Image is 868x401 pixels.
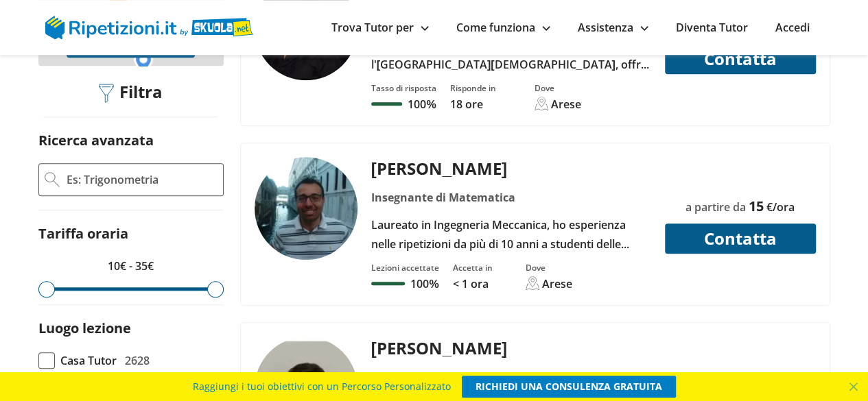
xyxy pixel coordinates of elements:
[45,19,253,34] a: logo Skuola.net | Ripetizioni.it
[450,82,496,94] div: Risponde in
[366,157,656,180] div: [PERSON_NAME]
[542,276,572,291] div: Arese
[578,20,648,35] a: Assistenza
[408,97,436,112] p: 100%
[526,262,572,274] div: Dove
[366,188,656,207] div: Insegnante di Matematica
[535,82,581,94] div: Dove
[551,97,581,112] div: Arese
[371,262,439,274] div: Lezioni accettate
[134,50,153,75] img: Marker
[45,172,60,187] img: Ricerca Avanzata
[366,367,656,387] div: Insegnante di Inglese
[453,262,493,274] div: Accetta in
[99,84,114,103] img: Filtra filtri mobile
[775,20,810,35] a: Accedi
[125,351,150,370] span: 2628
[65,169,218,190] input: Es: Trigonometria
[94,82,168,104] div: Filtra
[60,351,117,370] span: Casa Tutor
[749,197,764,215] span: 15
[450,97,496,112] p: 18 ore
[462,376,676,398] a: RICHIEDI UNA CONSULENZA GRATUITA
[193,376,451,398] span: Raggiungi i tuoi obiettivi con un Percorso Personalizzato
[685,199,746,215] span: a partire da
[38,319,131,337] label: Luogo lezione
[45,16,253,39] img: logo Skuola.net | Ripetizioni.it
[331,20,429,35] a: Trova Tutor per
[676,20,748,35] a: Diventa Tutor
[366,215,656,254] div: Laureato in Ingegneria Meccanica, ho esperienza nelle ripetizioni da più di 10 anni a studenti de...
[38,256,224,276] p: 10€ - 35€
[453,276,493,291] p: < 1 ora
[410,276,438,291] p: 100%
[371,82,436,94] div: Tasso di risposta
[38,224,128,243] label: Tariffa oraria
[255,157,357,260] img: tutor a Arese - Daniele
[766,199,795,215] span: €/ora
[665,223,816,254] button: Contatta
[665,44,816,74] button: Contatta
[38,131,154,149] label: Ricerca avanzata
[456,20,550,35] a: Come funziona
[366,337,656,359] div: [PERSON_NAME]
